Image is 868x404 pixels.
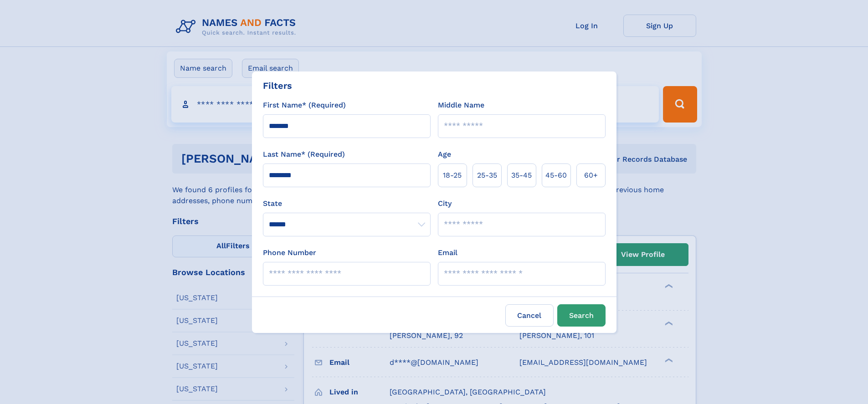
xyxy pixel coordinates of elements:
span: 25‑35 [477,170,497,181]
span: 18‑25 [443,170,462,181]
span: 45‑60 [545,170,567,181]
div: Filters [263,79,292,92]
button: Search [557,304,606,327]
label: Cancel [505,304,554,327]
label: City [438,198,452,209]
label: Age [438,149,451,160]
span: 35‑45 [511,170,532,181]
label: State [263,198,431,209]
label: Middle Name [438,100,484,111]
span: 60+ [584,170,598,181]
label: Last Name* (Required) [263,149,345,160]
label: Email [438,247,457,258]
label: Phone Number [263,247,316,258]
label: First Name* (Required) [263,100,346,111]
